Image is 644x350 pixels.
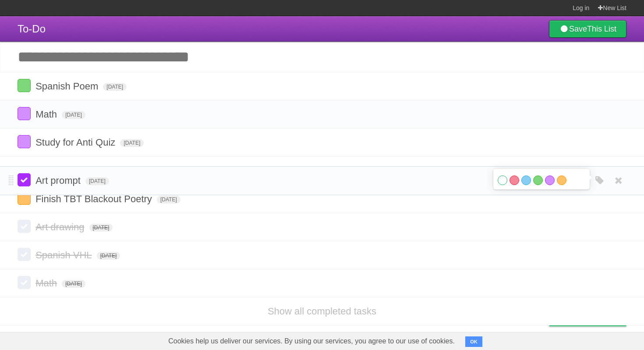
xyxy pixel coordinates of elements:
span: [DATE] [85,177,109,185]
span: Buy me a coffee [567,311,622,326]
label: Done [18,79,31,92]
span: Art drawing [35,221,86,232]
span: Math [35,109,59,120]
button: OK [465,336,482,347]
span: [DATE] [103,83,127,91]
label: Done [18,135,31,148]
label: Done [18,248,31,261]
label: Done [18,173,31,186]
span: [DATE] [97,252,120,260]
span: To-Do [18,23,46,35]
label: Red [510,175,519,185]
label: Done [18,220,31,233]
span: [DATE] [62,111,85,119]
span: [DATE] [89,224,113,232]
b: This List [587,25,616,33]
label: Blue [521,175,531,185]
span: Study for Anti Quiz [35,137,117,148]
label: White [498,175,507,185]
a: Show all completed tasks [268,306,376,317]
span: Math [35,278,59,289]
span: [DATE] [120,139,144,147]
label: Done [18,192,31,205]
label: Green [533,175,543,185]
span: Art prompt [35,175,83,186]
span: Spanish VHL [35,250,94,261]
span: Finish TBT Blackout Poetry [35,193,154,204]
label: Done [18,107,31,120]
span: [DATE] [157,196,180,204]
label: Orange [557,175,566,185]
label: Purple [545,175,555,185]
span: [DATE] [62,280,85,288]
label: Done [18,276,31,289]
span: Cookies help us deliver our services. By using our services, you agree to our use of cookies. [159,332,464,350]
span: Spanish Poem [35,81,100,92]
a: SaveThis List [549,20,626,38]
